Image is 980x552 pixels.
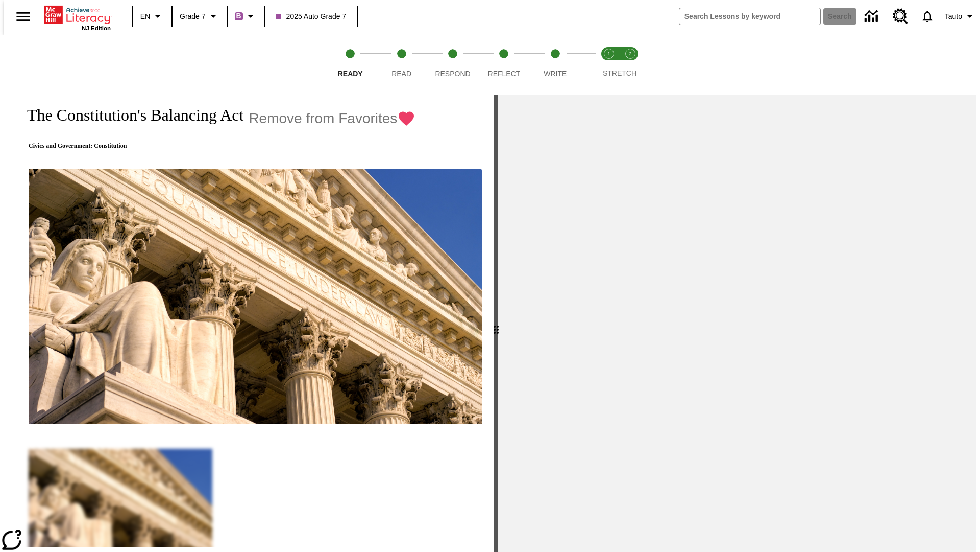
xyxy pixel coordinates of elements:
button: Stretch Respond step 2 of 2 [616,35,645,91]
a: Notifications [914,3,941,30]
span: STRETCH [603,69,636,77]
button: Grade: Grade 7, Select a grade [176,7,224,26]
button: Boost Class color is purple. Change class color [231,7,261,26]
button: Language: EN, Select a language [136,7,168,26]
div: Home [44,4,111,31]
span: Write [544,70,567,78]
h1: The Constitution's Balancing Act [16,106,243,125]
button: Ready step 1 of 5 [321,35,380,91]
span: Read [391,70,411,78]
button: Profile/Settings [941,7,980,26]
span: Grade 7 [180,11,206,22]
text: 2 [629,51,631,56]
div: reading [4,95,494,547]
span: Tauto [945,11,962,22]
div: activity [498,95,976,552]
p: Civics and Government: Constitution [16,142,415,150]
button: Stretch Read step 1 of 2 [594,35,624,91]
span: EN [140,11,150,22]
span: B [236,10,241,22]
button: Respond step 3 of 5 [423,35,482,91]
span: Respond [435,70,470,78]
text: 1 [607,51,610,56]
span: Ready [338,70,363,78]
span: NJ Edition [82,25,111,31]
img: The U.S. Supreme Court Building displays the phrase, "Equal Justice Under Law." [29,169,482,424]
button: Open side menu [8,2,38,32]
button: Write step 5 of 5 [526,35,585,91]
a: Resource Center, Will open in new tab [887,3,914,30]
span: Remove from Favorites [249,110,397,127]
button: Reflect step 4 of 5 [474,35,533,91]
input: search field [679,8,820,25]
div: Press Enter or Spacebar and then press right and left arrow keys to move the slider [494,95,498,552]
span: 2025 Auto Grade 7 [276,11,347,22]
button: Read step 2 of 5 [372,35,431,91]
button: Remove from Favorites - The Constitution's Balancing Act [249,109,415,127]
a: Data Center [859,3,887,31]
span: Reflect [488,70,521,78]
